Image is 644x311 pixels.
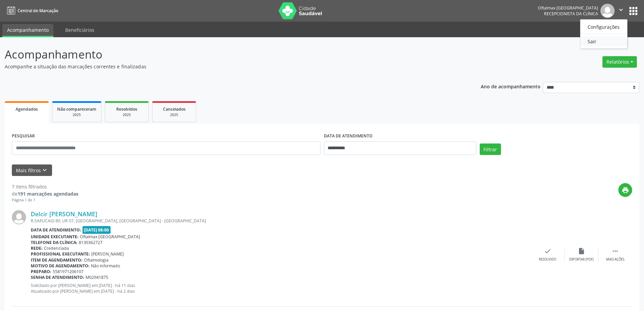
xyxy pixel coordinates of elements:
[12,197,78,203] div: Página 1 de 1
[5,5,58,16] a: Central de Marcação
[91,263,120,269] span: Não informado
[615,4,627,18] button: 
[480,143,501,155] button: Filtrar
[539,257,556,262] div: Resolvido
[538,5,598,11] div: Oftalmax [GEOGRAPHIC_DATA]
[91,251,124,257] span: [PERSON_NAME]
[31,274,84,280] b: Senha de atendimento:
[31,257,82,263] b: Item de agendamento:
[5,46,449,63] p: Acompanhamento
[44,245,69,251] span: Credenciada
[31,263,90,269] b: Motivo de agendamento:
[580,37,627,46] a: Sair
[600,4,615,18] img: img
[82,226,111,234] span: [DATE] 08:00
[157,112,191,117] div: 2025
[110,112,144,117] div: 2025
[31,269,51,274] b: Preparo:
[31,210,97,218] a: Delcir [PERSON_NAME]
[18,191,78,197] strong: 191 marcações agendadas
[617,6,625,14] i: 
[86,274,108,280] span: M02941875
[57,106,96,112] span: Não compareceram
[622,186,629,194] i: print
[53,269,84,274] span: 5581971206107
[84,257,109,263] span: Oftalmologia
[627,5,639,17] button: apps
[31,240,77,245] b: Telefone da clínica:
[612,247,619,255] i: 
[12,190,78,197] div: de
[5,63,449,70] p: Acompanhe a situação das marcações correntes e finalizadas
[324,131,373,141] label: DATA DE ATENDIMENTO
[31,283,531,294] p: Solicitado por [PERSON_NAME] em [DATE] - há 11 dias Atualizado por [PERSON_NAME] em [DATE] - há 2...
[544,247,551,255] i: check
[41,166,48,174] i: keyboard_arrow_down
[12,183,78,190] div: 7 itens filtrados
[569,257,594,262] div: Exportar (PDF)
[544,11,598,17] span: Recepcionista da clínica
[12,131,35,141] label: PESQUISAR
[16,106,38,112] span: Agendados
[18,8,58,14] span: Central de Marcação
[31,234,78,240] b: Unidade executante:
[602,56,637,68] button: Relatórios
[79,240,102,245] span: 8130362727
[31,218,531,224] div: R.SAPUCAGI 89, UR 07, [GEOGRAPHIC_DATA], [GEOGRAPHIC_DATA] - [GEOGRAPHIC_DATA]
[481,82,541,90] p: Ano de acompanhamento
[116,106,137,112] span: Resolvidos
[31,227,81,233] b: Data de atendimento:
[2,24,53,37] a: Acompanhamento
[163,106,186,112] span: Cancelados
[580,22,627,31] a: Configurações
[12,210,26,224] img: img
[57,112,96,117] div: 2025
[578,247,585,255] i: insert_drive_file
[606,257,624,262] div: Mais ações
[618,183,632,197] button: print
[31,245,43,251] b: Rede:
[580,19,627,49] ul: 
[12,164,52,176] button: Mais filtroskeyboard_arrow_down
[31,251,90,257] b: Profissional executante:
[80,234,140,240] span: Oftalmax [GEOGRAPHIC_DATA]
[61,24,99,36] a: Beneficiários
